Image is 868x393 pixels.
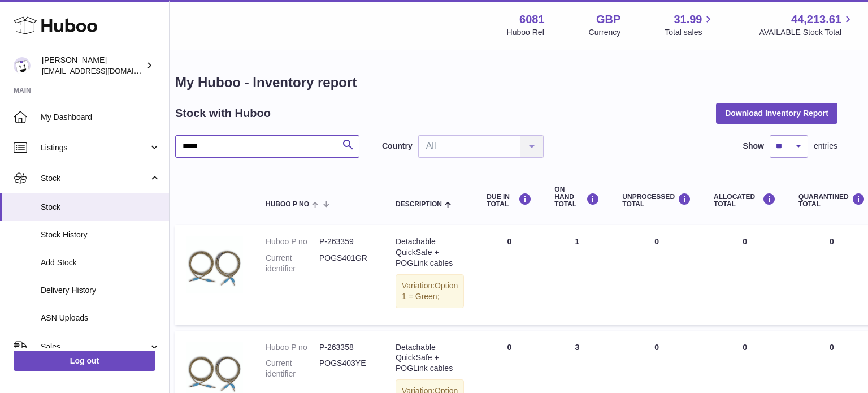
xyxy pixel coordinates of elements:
span: Stock [41,173,149,184]
span: Stock [41,202,160,213]
td: 0 [475,225,543,325]
h1: My Huboo - Inventory report [175,74,837,92]
span: Delivery History [41,285,160,296]
div: [PERSON_NAME] [42,55,144,76]
dd: POGS401GR [319,253,373,274]
a: Log out [14,351,155,371]
span: 44,213.61 [791,12,841,27]
td: 0 [611,225,702,325]
img: product image [186,236,243,293]
dt: Current identifier [266,358,319,379]
div: DUE IN TOTAL [487,193,532,208]
span: Add Stock [41,257,160,268]
span: Listings [41,142,149,153]
div: Detachable QuickSafe + POGLink cables [396,342,464,374]
label: Show [743,141,764,152]
span: ASN Uploads [41,313,160,323]
span: Total sales [665,27,715,38]
dt: Current identifier [266,253,319,274]
td: 1 [543,225,611,325]
span: 0 [830,237,834,246]
a: 31.99 Total sales [665,12,715,38]
dd: P-263359 [319,236,373,247]
div: QUARANTINED Total [798,193,865,208]
div: Detachable QuickSafe + POGLink cables [396,236,464,269]
div: Variation: [396,274,464,308]
span: 0 [830,343,834,352]
span: Huboo P no [266,201,309,208]
span: Sales [41,342,149,352]
h2: Stock with Huboo [175,106,271,121]
img: hello@pogsheadphones.com [14,57,31,74]
div: Currency [589,27,621,38]
label: Country [382,141,413,152]
dt: Huboo P no [266,342,319,353]
span: My Dashboard [41,112,160,123]
strong: GBP [596,12,620,27]
a: 44,213.61 AVAILABLE Stock Total [759,12,854,38]
div: ALLOCATED Total [714,193,776,208]
div: Huboo Ref [507,27,545,38]
span: Option 1 = Green; [402,281,458,301]
span: [EMAIL_ADDRESS][DOMAIN_NAME] [42,66,166,75]
div: ON HAND Total [554,186,600,209]
span: Stock History [41,230,160,240]
button: Download Inventory Report [716,103,837,123]
div: UNPROCESSED Total [622,193,691,208]
span: 31.99 [674,12,702,27]
span: AVAILABLE Stock Total [759,27,854,38]
span: entries [814,141,837,152]
dd: POGS403YE [319,358,373,379]
span: Description [396,201,442,208]
strong: 6081 [519,12,545,27]
dt: Huboo P no [266,236,319,247]
dd: P-263358 [319,342,373,353]
td: 0 [702,225,787,325]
